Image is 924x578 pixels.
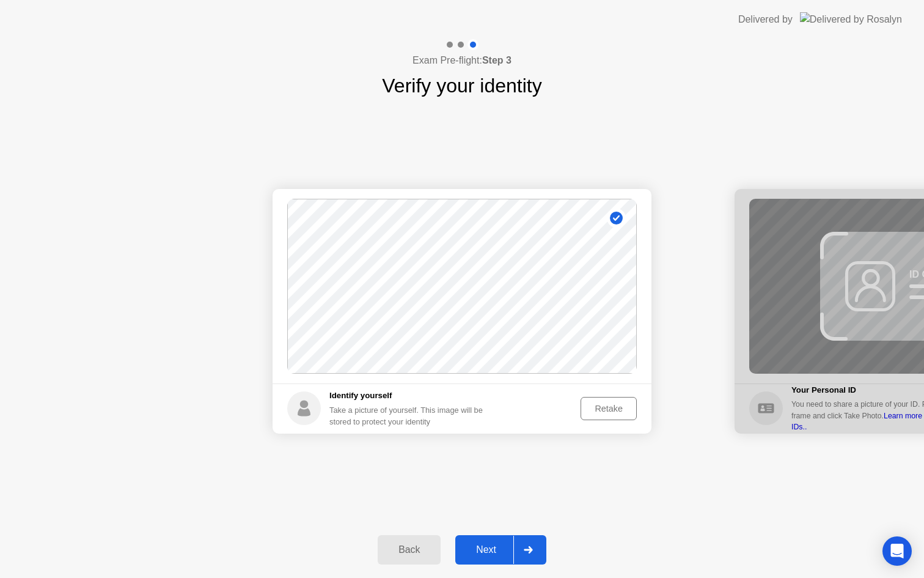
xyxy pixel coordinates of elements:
div: Open Intercom Messenger [882,536,912,566]
div: Retake [585,404,632,413]
div: Take a picture of yourself. This image will be stored to protect your identity [329,404,493,428]
h5: Identify yourself [329,390,493,402]
h1: Verify your identity [382,71,541,100]
button: Retake [581,397,637,420]
button: Next [455,535,546,565]
div: Next [459,544,513,555]
button: Back [378,535,441,565]
h4: Exam Pre-flight: [413,53,512,68]
img: Delivered by Rosalyn [800,12,902,26]
b: Step 3 [482,55,512,65]
div: Delivered by [738,12,793,27]
div: Back [381,544,437,555]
